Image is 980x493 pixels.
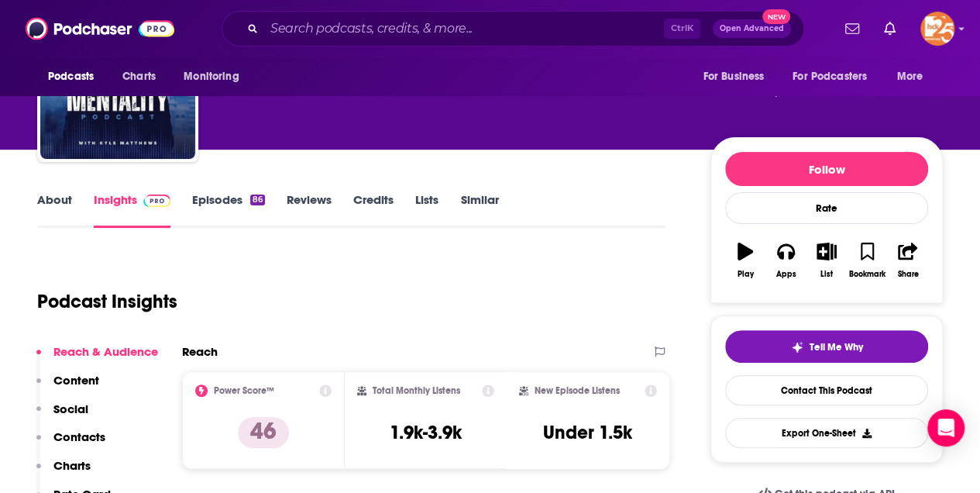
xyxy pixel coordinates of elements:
[738,270,754,279] div: Play
[222,11,804,47] div: Search podcasts, credits, & more...
[725,152,928,186] button: Follow
[37,192,72,228] a: About
[37,290,177,313] h1: Podcast Insights
[53,373,99,388] p: Content
[725,192,928,224] div: Rate
[920,12,954,46] span: Logged in as kerrifulks
[48,66,94,88] span: Podcasts
[725,418,928,448] button: Export One-Sheet
[725,330,928,363] button: tell me why sparkleTell Me Why
[725,233,765,288] button: Play
[53,429,105,444] p: Contacts
[849,270,885,279] div: Bookmark
[36,429,105,458] button: Contacts
[353,192,394,228] a: Credits
[888,233,928,288] button: Share
[192,192,265,228] a: Episodes86
[112,62,165,91] a: Charts
[373,385,460,396] h2: Total Monthly Listens
[762,9,790,24] span: New
[791,341,803,353] img: tell me why sparkle
[820,270,833,279] div: List
[839,16,865,42] a: Show notifications dropdown
[287,192,332,228] a: Reviews
[415,192,438,228] a: Lists
[238,417,289,448] p: 46
[920,12,954,46] button: Show profile menu
[53,402,88,416] p: Social
[36,373,99,402] button: Content
[692,62,783,91] button: open menu
[37,62,114,91] button: open menu
[810,341,863,353] span: Tell Me Why
[122,66,156,88] span: Charts
[664,19,700,39] span: Ctrl K
[53,344,158,359] p: Reach & Audience
[720,25,784,33] span: Open Advanced
[886,62,943,91] button: open menu
[460,192,498,228] a: Similar
[543,421,632,444] h3: Under 1.5k
[793,66,867,88] span: For Podcasters
[535,385,620,396] h2: New Episode Listens
[36,402,88,430] button: Social
[36,458,91,487] button: Charts
[184,66,239,88] span: Monitoring
[776,270,796,279] div: Apps
[927,409,965,446] div: Open Intercom Messenger
[36,344,158,373] button: Reach & Audience
[725,375,928,405] a: Contact This Podcast
[713,19,791,38] button: Open AdvancedNew
[264,16,664,41] input: Search podcasts, credits, & more...
[53,458,91,473] p: Charts
[920,12,954,46] img: User Profile
[847,233,887,288] button: Bookmark
[26,14,174,43] img: Podchaser - Follow, Share and Rate Podcasts
[390,421,462,444] h3: 1.9k-3.9k
[897,66,923,88] span: More
[878,16,902,42] a: Show notifications dropdown
[250,195,265,205] div: 86
[214,385,274,396] h2: Power Score™
[806,233,847,288] button: List
[897,270,918,279] div: Share
[94,192,170,228] a: InsightsPodchaser Pro
[182,344,218,359] h2: Reach
[782,62,889,91] button: open menu
[765,233,806,288] button: Apps
[143,195,170,207] img: Podchaser Pro
[703,66,764,88] span: For Business
[173,62,259,91] button: open menu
